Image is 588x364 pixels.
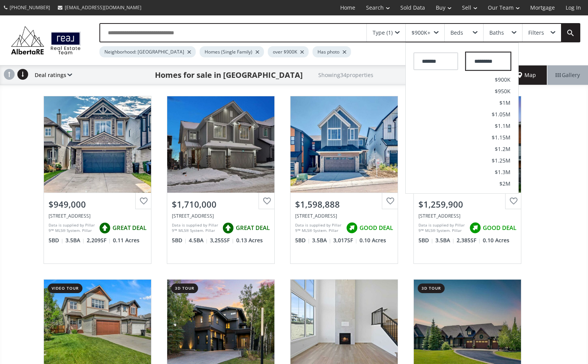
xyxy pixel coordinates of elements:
div: $1,710,000 [172,198,270,210]
span: 0.13 Acres [236,237,263,244]
img: rating icon [220,220,236,236]
span: 0.10 Acres [483,237,509,244]
div: Data is supplied by Pillar 9™ MLS® System. Pillar 9™ is the owner of the copyright in its MLS® Sy... [418,222,465,234]
div: 296 Spring Creek Circle SW, Calgary, AB T3H 6G4 [418,213,516,219]
span: $2M [499,181,511,186]
span: 3,017 SF [333,237,358,244]
span: GOOD DEAL [483,224,516,232]
div: 59 Timberline Point SW, Calgary, AB T3H 6C8 [172,213,270,219]
div: Data is supplied by Pillar 9™ MLS® System. Pillar 9™ is the owner of the copyright in its MLS® Sy... [172,222,218,234]
div: Map [506,65,547,85]
span: GREAT DEAL [236,224,270,232]
a: $949,000[STREET_ADDRESS]Data is supplied by Pillar 9™ MLS® System. Pillar 9™ is the owner of the ... [36,88,159,272]
div: Data is supplied by Pillar 9™ MLS® System. Pillar 9™ is the owner of the copyright in its MLS® Sy... [49,222,95,234]
div: 139 Street Moritz Terrace SW, Calgary, AB T3H 5Y1 [49,213,146,219]
span: 4.5 BA [189,237,208,244]
div: $1,598,888 [295,198,393,210]
span: 0.11 Acres [113,237,139,244]
img: Logo [8,24,84,56]
span: 0.10 Acres [360,237,386,244]
span: $1M [499,100,511,106]
span: 3.5 BA [312,237,331,244]
div: Deal ratings [31,65,72,85]
div: Type (1) [373,30,393,35]
span: $1.05M [492,112,511,117]
div: Gallery [547,65,588,85]
span: 5 BD [295,237,310,244]
span: $1.1M [495,123,511,129]
span: $1.2M [495,146,511,152]
span: Gallery [556,71,580,79]
span: 2,209 SF [87,237,111,244]
span: 3.5 BA [435,237,455,244]
span: $1.3M [495,169,511,175]
div: Has photo [312,46,351,57]
a: $1,710,000[STREET_ADDRESS]Data is supplied by Pillar 9™ MLS® System. Pillar 9™ is the owner of th... [159,88,282,272]
h1: Homes for sale in [GEOGRAPHIC_DATA] [155,70,303,81]
div: Filters [528,30,544,35]
img: rating icon [467,220,483,236]
img: rating icon [344,220,360,236]
div: $900K+ [412,30,430,35]
div: $1,259,900 [418,198,516,210]
div: Homes (Single Family) [200,46,264,57]
span: 5 BD [418,237,433,244]
img: rating icon [97,220,113,236]
h2: Showing 34 properties [318,72,373,78]
span: 5 BD [172,237,187,244]
div: Beds [450,30,463,35]
div: over $900K [268,46,309,57]
div: Neighborhood: [GEOGRAPHIC_DATA] [99,46,196,57]
span: $950K [495,89,511,94]
span: $900K [495,77,511,82]
span: 5 BD [49,237,64,244]
span: Map [517,71,536,79]
span: [EMAIL_ADDRESS][DOMAIN_NAME] [65,4,141,11]
div: $949,000 [49,198,146,210]
span: 3,255 SF [210,237,234,244]
span: $1.15M [492,135,511,140]
div: 406 Spring Creek Circle SW, Calgary, AB T3H 6G4 [295,213,393,219]
a: $1,598,888[STREET_ADDRESS]Data is supplied by Pillar 9™ MLS® System. Pillar 9™ is the owner of th... [282,88,406,272]
span: [PHONE_NUMBER] [10,4,50,11]
span: GREAT DEAL [113,224,146,232]
span: $1.25M [492,158,511,163]
span: 2,385 SF [457,237,481,244]
span: GOOD DEAL [360,224,393,232]
div: Data is supplied by Pillar 9™ MLS® System. Pillar 9™ is the owner of the copyright in its MLS® Sy... [295,222,342,234]
div: Baths [489,30,504,35]
span: 3.5 BA [66,237,85,244]
a: [EMAIL_ADDRESS][DOMAIN_NAME] [54,0,145,15]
